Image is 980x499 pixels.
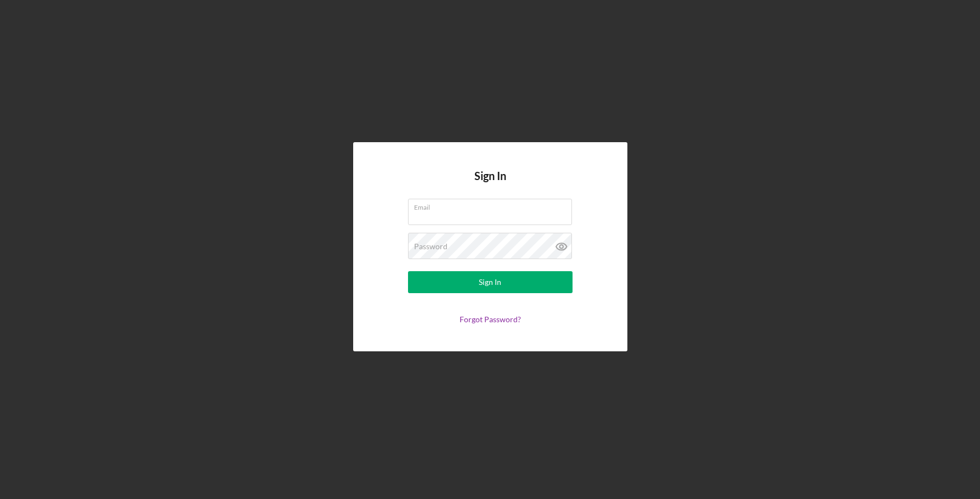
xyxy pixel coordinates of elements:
a: Forgot Password? [460,315,521,324]
h4: Sign In [474,170,506,199]
div: Sign In [479,271,501,293]
label: Email [414,199,572,211]
button: Sign In [408,271,573,293]
label: Password [414,242,447,251]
